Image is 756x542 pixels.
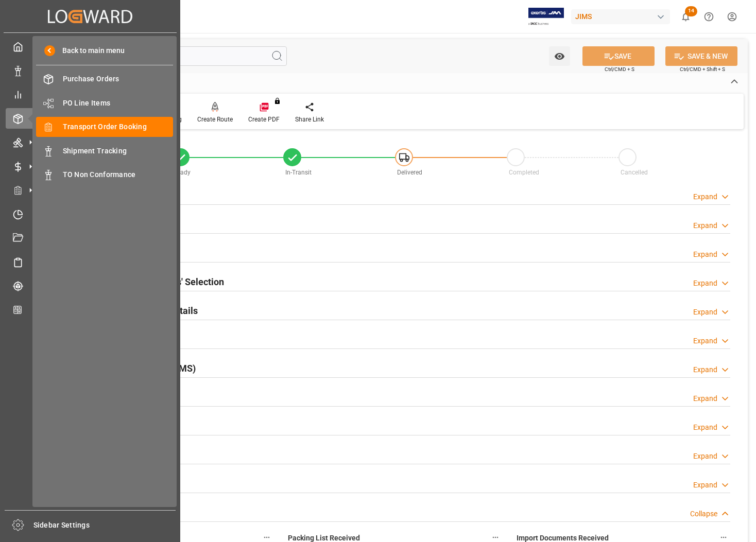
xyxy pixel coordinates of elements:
[63,98,174,109] span: PO Line Items
[36,69,173,89] a: Purchase Orders
[693,249,717,260] div: Expand
[697,5,720,28] button: Help Center
[685,6,697,16] span: 14
[63,169,174,180] span: TO Non Conformance
[693,393,717,404] div: Expand
[693,307,717,318] div: Expand
[285,169,312,176] span: In-Transit
[693,336,717,346] div: Expand
[63,146,174,156] span: Shipment Tracking
[621,169,648,176] span: Cancelled
[33,520,176,531] span: Sidebar Settings
[693,364,717,375] div: Expand
[6,37,175,57] a: My Cockpit
[6,84,175,104] a: My Reports
[63,74,174,84] span: Purchase Orders
[582,46,655,66] button: SAVE
[36,141,173,161] a: Shipment Tracking
[6,300,175,320] a: CO2 Calculator
[36,117,173,137] a: Transport Order Booking
[397,169,422,176] span: Delivered
[549,46,570,66] button: open menu
[6,228,175,248] a: Document Management
[63,121,174,132] span: Transport Order Booking
[693,191,717,202] div: Expand
[6,60,175,80] a: Data Management
[693,451,717,462] div: Expand
[693,278,717,289] div: Expand
[605,65,634,73] span: Ctrl/CMD + S
[693,220,717,231] div: Expand
[528,8,564,26] img: Exertis%20JAM%20-%20Email%20Logo.jpg_1722504956.jpg
[6,252,175,272] a: Sailing Schedules
[509,169,539,176] span: Completed
[36,165,173,185] a: TO Non Conformance
[197,115,233,124] div: Create Route
[174,169,191,176] span: Ready
[36,93,173,113] a: PO Line Items
[665,46,737,66] button: SAVE & NEW
[6,204,175,224] a: Timeslot Management V2
[571,9,670,24] div: JIMS
[55,45,125,56] span: Back to main menu
[295,115,324,124] div: Share Link
[693,422,717,433] div: Expand
[6,276,175,296] a: Tracking Shipment
[571,7,674,26] button: JIMS
[693,480,717,491] div: Expand
[680,65,725,73] span: Ctrl/CMD + Shift + S
[674,5,697,28] button: show 14 new notifications
[690,509,717,519] div: Collapse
